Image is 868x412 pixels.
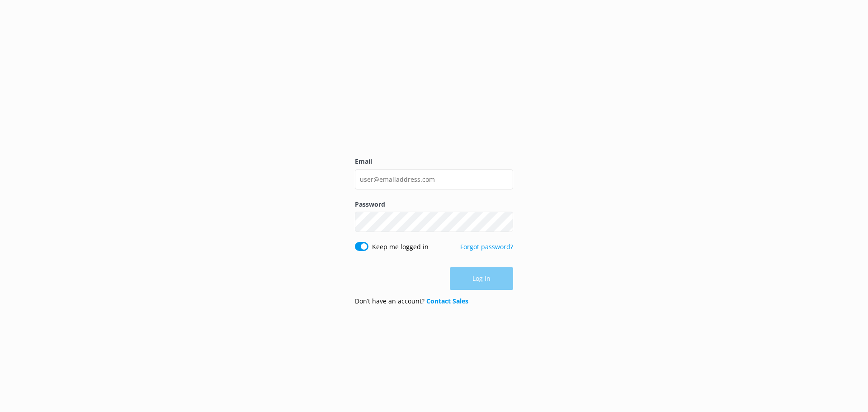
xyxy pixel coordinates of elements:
p: Don’t have an account? [355,296,468,306]
input: user@emailaddress.com [355,169,513,189]
a: Contact Sales [426,297,468,305]
label: Keep me logged in [372,242,429,252]
label: Email [355,156,513,166]
button: Show password [495,213,513,231]
a: Forgot password? [460,242,513,251]
label: Password [355,199,513,209]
